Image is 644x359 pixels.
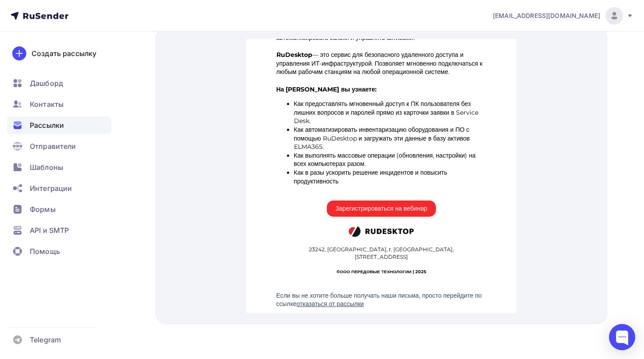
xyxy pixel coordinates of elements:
strong: На [PERSON_NAME] вы узнаете: [30,46,131,54]
span: Дашборд [30,78,63,88]
li: Как предоставлять мгновенный доступ к ПК пользователя без лишних вопросов и паролей прямо из карт... [48,61,241,87]
a: Отправители [7,137,111,155]
span: © [90,230,94,235]
li: Как автоматизировать инвентаризацию оборудования и ПО с помощью RuDesktop и загружать эти данные ... [48,87,241,113]
a: Шаблоны [7,158,111,176]
a: Зарегистрироваться на вебинар [81,162,190,178]
li: Как выполнять массовые операции (обновления, настройки) на всех компьютерах разом. [48,113,241,130]
span: Если вы не хотите больше получать наши письма, просто перейдите по ссылке [30,253,236,269]
span: Отправители [30,141,76,151]
span: API и SMTP [30,225,69,236]
a: Рассылки [7,116,111,134]
span: [STREET_ADDRESS] [109,215,162,221]
strong: RuDesktop [30,12,66,20]
span: Формы [30,204,56,215]
a: [EMAIL_ADDRESS][DOMAIN_NAME] [493,7,633,25]
div: Создать рассылку [32,48,96,59]
a: Контакты [7,95,111,113]
span: Зарегистрироваться на вебинар [89,166,181,173]
span: Помощь [30,246,60,257]
a: Формы [7,201,111,218]
span: Интеграции [30,183,72,194]
span: 23242, [GEOGRAPHIC_DATA], г. [GEOGRAPHIC_DATA], [63,207,208,214]
a: отказаться от рассылки [50,261,118,268]
span: Шаблоны [30,162,63,172]
li: Как в разы ускорить решение инцидентов и повысить продуктивность [48,130,241,147]
span: Контакты [30,99,64,109]
p: — это сервис для безопасного удаленного доступа и управления ИТ-инфраструктурой. Позволяет мгнове... [30,12,241,46]
a: Дашборд [7,74,111,92]
span: [EMAIL_ADDRESS][DOMAIN_NAME] [493,11,600,20]
span: Telegram [30,334,61,345]
span: ООО ПЕРЕДОВЫЕ ТЕХНОЛОГИИ | 2025 [94,230,180,235]
span: Рассылки [30,120,64,130]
